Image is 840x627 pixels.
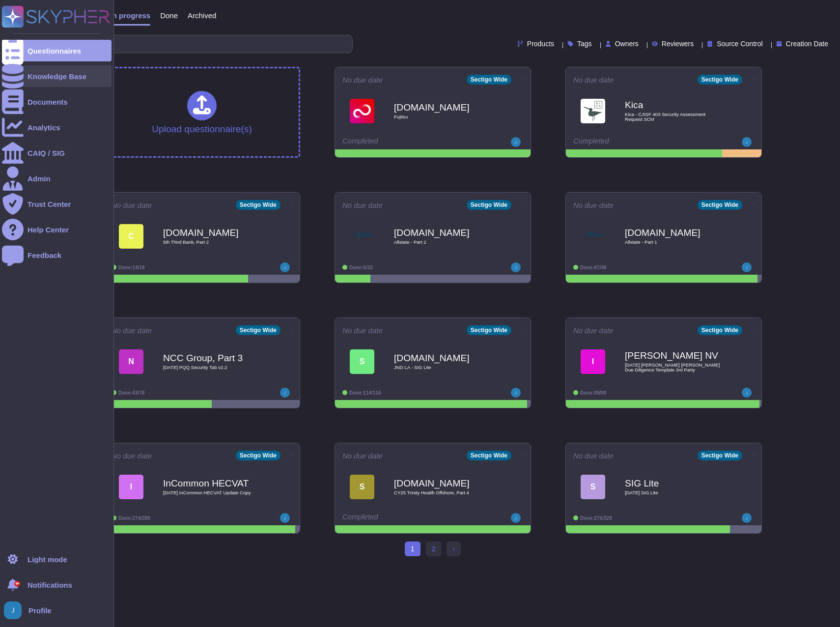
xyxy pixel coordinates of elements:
[342,76,383,84] span: No due date
[394,114,492,119] span: Fujitsu
[698,75,742,85] div: Sectigo Wide
[349,265,373,270] span: Done: 6/33
[14,581,20,587] div: 9+
[452,545,455,553] span: ›
[2,40,112,61] a: Questionnaires
[28,175,51,182] div: Admin
[573,137,694,147] div: Completed
[163,228,261,237] b: [DOMAIN_NAME]
[742,262,752,272] img: user
[2,91,112,113] a: Documents
[581,99,605,123] img: Logo
[350,99,374,123] img: Logo
[163,365,261,370] span: [DATE] PQQ Security Tab v2.2
[236,451,280,460] div: Sectigo Wide
[394,490,492,495] span: CY25 Trinity Health Offshore, Part 4
[112,327,152,334] span: No due date
[580,265,606,270] span: Done: 47/48
[280,513,290,523] img: user
[236,200,280,210] div: Sectigo Wide
[2,599,28,621] button: user
[188,12,216,19] span: Archived
[573,327,614,334] span: No due date
[742,388,752,398] img: user
[577,40,592,47] span: Tags
[625,112,723,121] span: Kica - CJISF 403 Security Assessment Request SCM
[119,349,143,374] div: N
[28,200,71,208] div: Trust Center
[2,244,112,266] a: Feedback
[160,12,178,19] span: Done
[394,228,492,237] b: [DOMAIN_NAME]
[511,137,521,147] img: user
[511,388,521,398] img: user
[163,490,261,495] span: [DATE] InCommon HECVAT Update Copy
[28,149,65,157] div: CAIQ / SIG
[573,76,614,84] span: No due date
[2,193,112,215] a: Trust Center
[118,390,144,396] span: Done: 43/78
[625,100,723,110] b: Kica
[350,475,374,499] div: S
[163,353,261,363] b: NCC Group, Part 3
[28,73,86,80] div: Knowledge Base
[698,451,742,460] div: Sectigo Wide
[2,168,112,189] a: Admin
[581,224,605,249] img: Logo
[112,201,152,209] span: No due date
[28,124,60,131] div: Analytics
[28,98,68,106] div: Documents
[349,390,381,396] span: Done: 114/116
[742,513,752,523] img: user
[342,327,383,334] span: No due date
[467,451,511,460] div: Sectigo Wide
[118,515,150,521] span: Done: 274/280
[28,47,81,55] div: Questionnaires
[342,452,383,459] span: No due date
[112,452,152,459] span: No due date
[467,75,511,85] div: Sectigo Wide
[394,103,492,112] b: [DOMAIN_NAME]
[467,325,511,335] div: Sectigo Wide
[625,490,723,495] span: [DATE] SIG Lite
[615,40,639,47] span: Owners
[717,40,762,47] span: Source Control
[2,116,112,138] a: Analytics
[342,201,383,209] span: No due date
[511,262,521,272] img: user
[163,479,261,488] b: InCommon HECVAT
[394,240,492,245] span: Allstate - Part 2
[236,325,280,335] div: Sectigo Wide
[350,224,374,249] img: Logo
[527,40,554,47] span: Products
[119,475,143,499] div: I
[394,365,492,370] span: JND LA - SIG Lite
[662,40,694,47] span: Reviewers
[580,515,612,521] span: Done: 276/329
[28,581,72,589] span: Notifications
[698,325,742,335] div: Sectigo Wide
[350,349,374,374] div: S
[625,351,723,360] b: [PERSON_NAME] NV
[342,137,463,147] div: Completed
[394,479,492,488] b: [DOMAIN_NAME]
[405,541,420,556] span: 1
[625,479,723,488] b: SIG Lite
[280,388,290,398] img: user
[2,219,112,240] a: Help Center
[39,35,352,53] input: Search by keywords
[742,137,752,147] img: user
[119,224,143,249] div: C
[426,541,442,556] a: 2
[163,240,261,245] span: 5th Third Bank, Part 2
[786,40,828,47] span: Creation Date
[118,265,144,270] span: Done: 14/19
[110,12,150,19] span: In progress
[152,91,252,134] div: Upload questionnaire(s)
[28,607,52,614] span: Profile
[28,226,69,233] div: Help Center
[394,353,492,363] b: [DOMAIN_NAME]
[698,200,742,210] div: Sectigo Wide
[625,363,723,372] span: [DATE] [PERSON_NAME] [PERSON_NAME] Due Diligence Template 3rd Party
[573,452,614,459] span: No due date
